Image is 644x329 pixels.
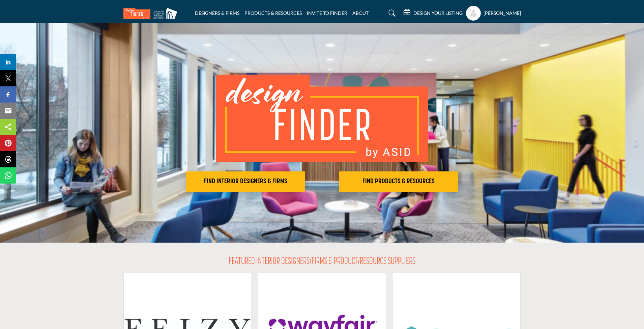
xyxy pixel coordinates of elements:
[307,10,347,16] a: INVITE TO FINDER
[404,9,463,17] div: DESIGN YOUR LISTING
[382,8,400,19] a: Search
[229,256,415,268] h2: FEATURED INTERIOR DESIGNERS/FIRMS & PRODUCT/RESOURCE SUPPLIERS
[352,10,369,16] a: ABOUT
[484,10,521,17] h5: [PERSON_NAME]
[341,177,456,186] h2: FIND PRODUCTS & RESOURCES
[123,8,181,19] img: Site Logo
[195,10,239,16] a: DESIGNERS & FIRMS
[413,10,463,16] h5: DESIGN YOUR LISTING
[186,171,305,192] button: FIND INTERIOR DESIGNERS & FIRMS
[339,171,458,192] button: FIND PRODUCTS & RESOURCES
[466,6,481,21] button: Show hide supplier dropdown
[244,10,302,16] a: PRODUCTS & RESOURCES
[216,75,428,162] img: image
[188,177,303,186] h2: FIND INTERIOR DESIGNERS & FIRMS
